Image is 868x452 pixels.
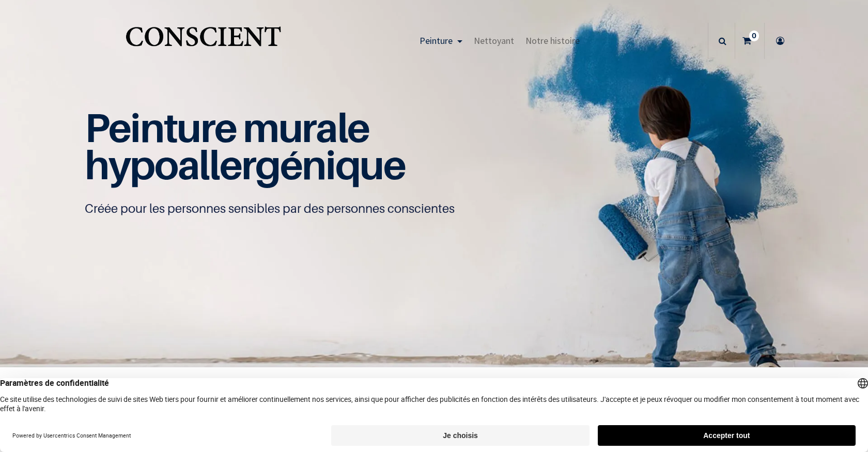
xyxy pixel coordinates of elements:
[85,200,783,217] p: Créée pour les personnes sensibles par des personnes conscientes
[414,23,468,59] a: Peinture
[525,35,580,46] span: Notre histoire
[474,35,514,46] span: Nettoyant
[123,21,283,61] a: Logo of Conscient
[735,23,764,59] a: 0
[123,21,283,61] img: Conscient
[85,141,406,189] span: hypoallergénique
[85,103,369,151] span: Peinture murale
[420,35,453,46] span: Peinture
[749,30,759,41] sup: 0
